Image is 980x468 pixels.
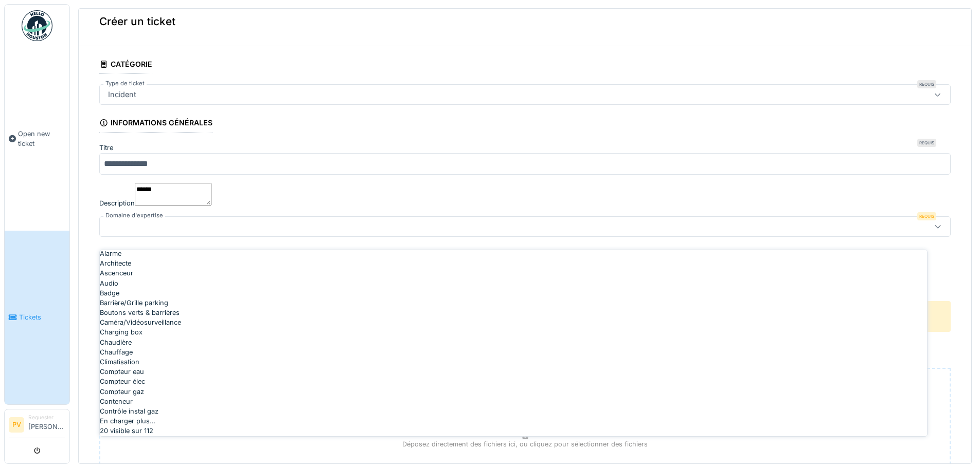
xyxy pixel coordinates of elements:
span: Open new ticket [18,129,65,148]
span: Architecte [100,258,131,268]
span: Boutons verts & barrières [100,308,180,317]
span: Charging box [100,327,142,337]
span: Caméra/Vidéosurveillance [100,317,181,327]
div: Informations générales [99,115,212,133]
div: En charger plus… [100,416,927,426]
div: 20 visible sur 112 [100,426,927,436]
div: Requis [917,80,936,88]
img: Badge_color-CXgf-gQk.svg [22,10,52,41]
span: Chaudière [100,338,132,347]
span: Contrôle instal gaz [100,406,158,416]
span: Barrière/Grille parking [100,298,168,308]
span: Chauffage [100,347,133,357]
a: Open new ticket [5,47,69,231]
label: Domaine d'expertise [103,211,165,220]
label: Type de ticket [103,79,147,88]
span: Compteur eau [100,367,144,377]
div: Localisation [99,247,164,265]
span: Badge [100,288,119,298]
label: Description [99,198,135,208]
li: [PERSON_NAME] [28,414,65,436]
span: Climatisation [100,357,139,367]
li: PV [9,417,24,433]
span: Compteur élec [100,377,145,386]
label: Titre [99,143,113,153]
div: Requis [917,212,936,220]
span: Ascenceur [100,268,133,278]
span: Alarme [100,249,121,258]
div: Catégorie [99,57,152,74]
a: Tickets [5,231,69,405]
p: Déposez directement des fichiers ici, ou cliquez pour sélectionner des fichiers [402,439,648,449]
span: Compteur gaz [100,387,144,397]
span: Conteneur [100,397,133,406]
div: Requester [28,414,65,421]
div: Incident [104,89,140,100]
div: Requis [917,139,936,147]
span: Audio [100,278,118,288]
span: Tickets [19,312,65,322]
a: PV Requester[PERSON_NAME] [9,414,65,438]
